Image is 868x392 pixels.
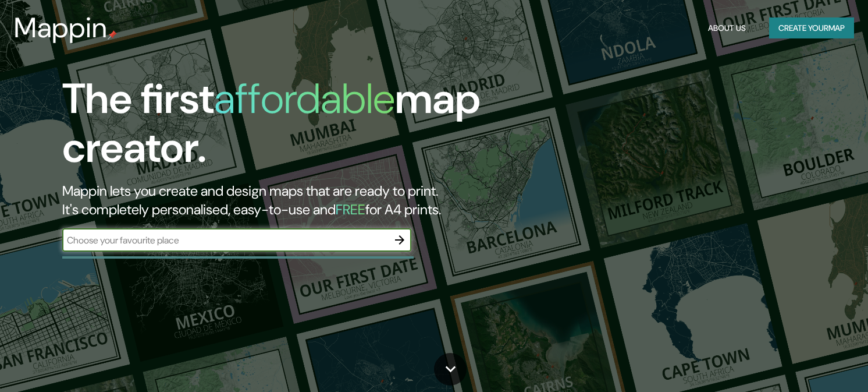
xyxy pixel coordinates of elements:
button: Create yourmap [769,17,854,39]
img: mappin-pin [108,30,117,40]
h2: Mappin lets you create and design maps that are ready to print. It's completely personalised, eas... [62,182,496,219]
h1: The first map creator. [62,75,496,182]
h1: affordable [214,72,395,126]
h3: Mappin [14,12,108,44]
h5: FREE [336,200,365,218]
button: About Us [703,17,750,39]
input: Choose your favourite place [62,234,388,247]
